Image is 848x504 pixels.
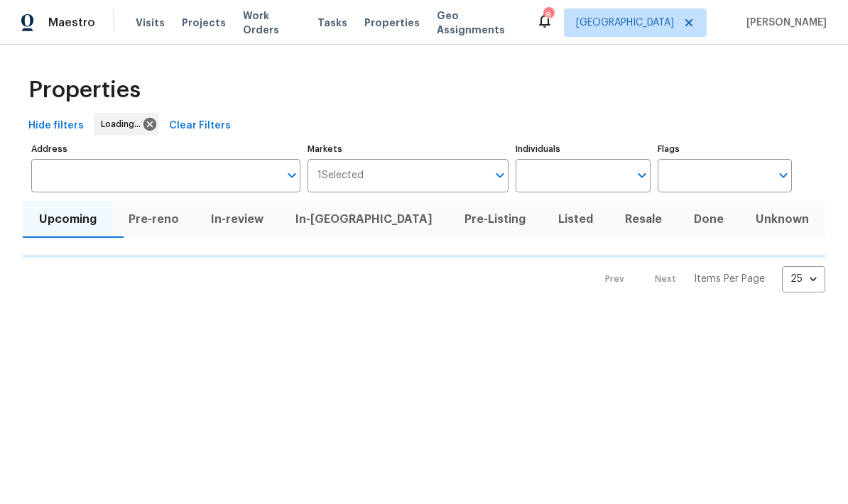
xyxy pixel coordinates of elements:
[243,9,300,37] span: Work Orders
[687,209,732,229] span: Done
[203,209,271,229] span: In-review
[632,165,652,185] button: Open
[282,165,302,185] button: Open
[782,261,825,297] div: 25
[163,113,237,139] button: Clear Filters
[31,145,300,153] label: Address
[749,209,817,229] span: Unknown
[121,209,186,229] span: Pre-reno
[308,145,509,153] label: Markets
[169,117,231,135] span: Clear Filters
[23,113,89,139] button: Hide filters
[592,266,825,292] nav: Pagination Navigation
[182,16,226,30] span: Projects
[28,117,84,135] span: Hide filters
[741,16,827,30] span: [PERSON_NAME]
[288,209,440,229] span: In-[GEOGRAPHIC_DATA]
[317,18,347,28] span: Tasks
[617,209,669,229] span: Resale
[550,209,600,229] span: Listed
[694,272,765,286] p: Items Per Page
[136,16,165,30] span: Visits
[101,117,146,131] span: Loading...
[437,9,519,37] span: Geo Assignments
[457,209,533,229] span: Pre-Listing
[31,209,104,229] span: Upcoming
[516,145,650,153] label: Individuals
[576,16,674,30] span: [GEOGRAPHIC_DATA]
[543,9,553,23] div: 8
[28,83,141,97] span: Properties
[490,165,510,185] button: Open
[364,16,420,30] span: Properties
[658,145,792,153] label: Flags
[94,113,159,136] div: Loading...
[317,170,364,182] span: 1 Selected
[48,16,95,30] span: Maestro
[773,165,793,185] button: Open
